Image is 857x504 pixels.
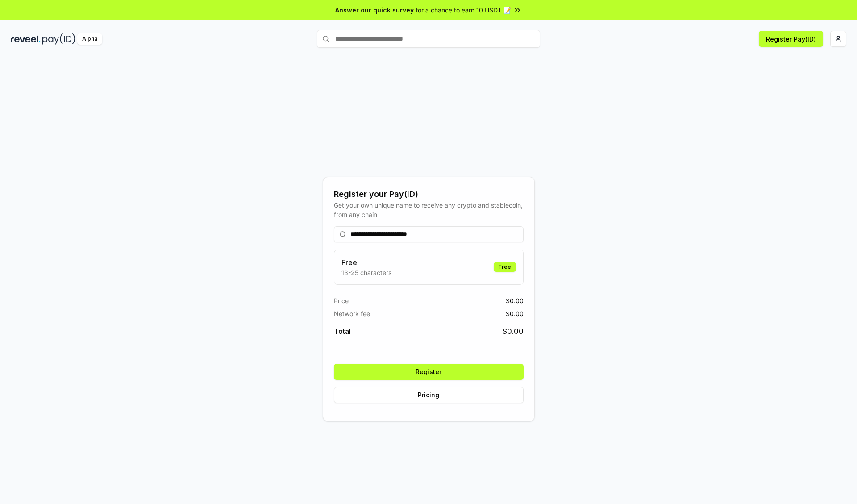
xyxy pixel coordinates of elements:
[506,296,524,305] span: $ 0.00
[334,188,524,200] div: Register your Pay(ID)
[334,326,351,337] span: Total
[494,262,516,272] div: Free
[759,31,823,47] button: Register Pay(ID)
[416,5,511,15] span: for a chance to earn 10 USDT 📝
[42,33,75,45] img: pay_id
[334,387,524,403] button: Pricing
[334,364,524,380] button: Register
[334,296,349,305] span: Price
[341,257,391,268] h3: Free
[334,309,370,318] span: Network fee
[341,268,391,277] p: 13-25 characters
[77,33,102,45] div: Alpha
[11,33,41,45] img: reveel_dark
[334,200,524,219] div: Get your own unique name to receive any crypto and stablecoin, from any chain
[503,326,524,337] span: $ 0.00
[506,309,524,318] span: $ 0.00
[335,5,414,15] span: Answer our quick survey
